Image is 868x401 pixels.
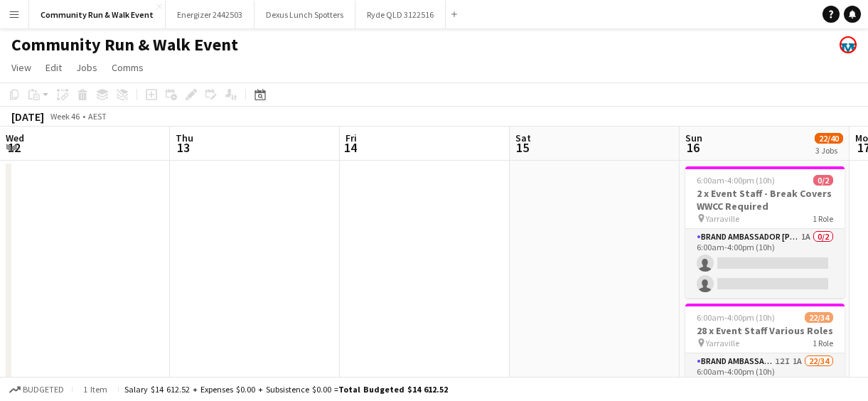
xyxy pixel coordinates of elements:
app-job-card: 6:00am-4:00pm (10h)0/22 x Event Staff - Break Covers WWCC Required Yarraville1 RoleBrand Ambassad... [685,166,845,298]
span: View [11,61,31,74]
span: 22/40 [815,133,843,144]
span: 13 [173,139,193,156]
a: Jobs [70,58,103,77]
app-card-role: Brand Ambassador [PERSON_NAME]1A0/26:00am-4:00pm (10h) [685,229,845,298]
h3: 28 x Event Staff Various Roles [685,324,845,337]
span: 1 Role [813,213,833,224]
button: Budgeted [7,382,66,397]
h1: Community Run & Walk Event [11,34,238,55]
span: 6:00am-4:00pm (10h) [697,175,775,186]
div: AEST [88,111,107,122]
span: Fri [345,132,357,144]
button: Community Run & Walk Event [29,1,166,28]
span: Edit [45,61,62,74]
button: Dexus Lunch Spotters [254,1,355,28]
span: 22/34 [805,312,833,323]
span: 16 [683,139,702,156]
span: Jobs [76,61,97,74]
span: Comms [112,61,144,74]
span: 14 [343,139,357,156]
div: Salary $14 612.52 + Expenses $0.00 + Subsistence $0.00 = [124,384,448,395]
span: Sun [685,132,702,144]
span: Yarraville [706,213,739,224]
span: Budgeted [23,385,64,395]
span: Thu [176,132,193,144]
span: 1 item [78,384,112,395]
app-user-avatar: Kristin Kenneally [840,36,857,53]
a: View [6,58,37,77]
span: 0/2 [813,175,833,186]
h3: 2 x Event Staff - Break Covers WWCC Required [685,187,845,213]
div: 3 Jobs [815,145,842,156]
span: 6:00am-4:00pm (10h) [697,312,775,323]
span: Wed [6,132,24,144]
span: Yarraville [706,338,739,348]
span: 12 [4,139,24,156]
a: Comms [106,58,149,77]
a: Edit [40,58,68,77]
span: Sat [515,132,531,144]
span: 15 [513,139,531,156]
button: Energizer 2442503 [166,1,254,28]
button: Ryde QLD 3122516 [355,1,446,28]
span: 1 Role [813,338,833,348]
span: Total Budgeted $14 612.52 [338,384,448,395]
div: [DATE] [11,109,44,124]
span: Week 46 [47,111,82,122]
